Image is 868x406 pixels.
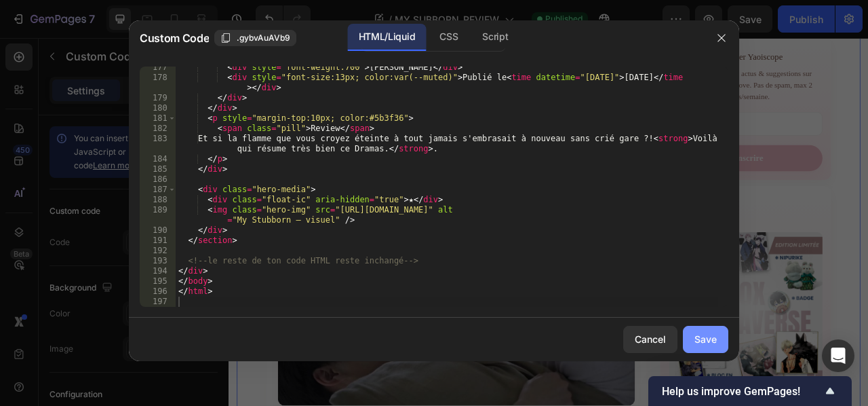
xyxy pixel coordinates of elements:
p: Produit du mois [560,227,755,242]
div: 196 [140,287,176,297]
div: Save [694,332,717,346]
div: CSS [429,24,469,51]
div: HTML/Liquid [348,24,426,51]
div: 189 [140,205,176,225]
div: 185 [140,164,176,174]
div: 192 [140,246,176,256]
span: Help us improve GemPages! [662,385,822,398]
div: 195 [140,276,176,287]
button: S'inscrire [560,136,755,170]
span: Custom Code [140,30,209,46]
div: 178 [140,73,176,93]
div: 177 [140,62,176,73]
div: 181 [140,113,176,124]
div: Open Intercom Messenger [822,339,854,372]
input: ton@email.com [560,94,755,124]
p: Reçois les dernières actus & suggestions sur l'univers du Boy's Love. Pas de spam, max 2 emails/s... [560,38,755,82]
div: 184 [140,154,176,164]
p: Jun, jeune stagiaire enthousiaste, trouve vite sa place dans son nouvel environnement. Enfin… pre... [62,45,517,112]
div: 179 [140,93,176,103]
div: 197 [140,297,176,307]
p: Entre joutes verbales et tensions électriques, ce duo forcé va réveiller de vieilles flammes. La ... [62,119,517,170]
div: 188 [140,195,176,205]
h4: À la une [560,205,755,222]
div: 180 [140,103,176,113]
button: .gybvAuAVb9 [214,30,296,46]
div: Cancel [635,332,666,346]
div: 183 [140,134,176,154]
span: .gybvAuAVb9 [237,32,290,44]
button: Show survey - Help us improve GemPages! [662,383,838,399]
button: Save [683,326,728,353]
div: 186 [140,174,176,185]
div: 190 [140,225,176,236]
div: 193 [140,256,176,266]
h4: Newsletter Yaoiscope [560,16,755,33]
div: 191 [140,236,176,246]
div: 194 [140,266,176,276]
button: Cancel [623,326,677,353]
div: 182 [140,124,176,134]
div: 187 [140,185,176,195]
div: Script [471,24,519,51]
p: — Un stagiaire. Un mentor réticent. Une relation qui s’annonce explosive. [62,22,517,39]
span: Résumé [62,22,107,37]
